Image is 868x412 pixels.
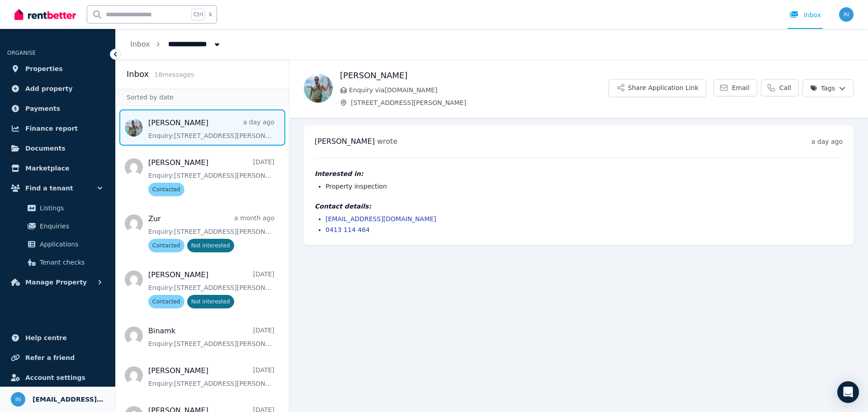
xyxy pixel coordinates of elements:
[148,326,274,348] a: Binamk[DATE]Enquiry:[STREET_ADDRESS][PERSON_NAME].
[148,118,274,140] a: [PERSON_NAME]a day agoEnquiry:[STREET_ADDRESS][PERSON_NAME].
[25,352,75,363] span: Refer a friend
[349,85,609,95] span: Enquiry via [DOMAIN_NAME]
[811,138,843,145] time: a day ago
[351,98,609,107] span: [STREET_ADDRESS][PERSON_NAME]
[315,137,375,146] span: [PERSON_NAME]
[25,163,69,174] span: Marketplace
[127,68,149,81] h2: Inbox
[25,372,85,383] span: Account settings
[148,270,274,308] a: [PERSON_NAME][DATE]Enquiry:[STREET_ADDRESS][PERSON_NAME].ContactedNot interested
[11,392,25,407] img: info@ckarchitecture.com.au
[11,199,104,217] a: Listings
[7,139,108,157] a: Documents
[315,202,843,211] h4: Contact details:
[148,157,274,196] a: [PERSON_NAME][DATE]Enquiry:[STREET_ADDRESS][PERSON_NAME].Contacted
[25,143,66,154] span: Documents
[377,137,397,146] span: wrote
[25,83,73,94] span: Add property
[25,103,60,114] span: Payments
[839,7,854,22] img: info@ckarchitecture.com.au
[40,221,101,232] span: Enquiries
[837,381,859,403] div: Open Intercom Messenger
[7,80,108,98] a: Add property
[130,40,150,48] a: Inbox
[25,63,63,74] span: Properties
[340,69,609,82] h1: [PERSON_NAME]
[14,8,76,21] img: RentBetter
[315,169,843,178] h4: Interested in:
[761,79,799,96] a: Call
[713,79,757,96] a: Email
[325,182,843,191] li: Property inspection
[148,213,274,252] a: Zura month agoEnquiry:[STREET_ADDRESS][PERSON_NAME].ContactedNot interested
[7,50,36,56] span: ORGANISE
[7,179,108,197] button: Find a tenant
[40,203,101,213] span: Listings
[40,239,101,250] span: Applications
[209,11,212,18] span: k
[11,235,104,253] a: Applications
[25,277,87,288] span: Manage Property
[304,74,333,103] img: Daniel
[116,29,236,60] nav: Breadcrumb
[11,217,104,235] a: Enquiries
[7,119,108,137] a: Finance report
[7,60,108,78] a: Properties
[25,123,78,134] span: Finance report
[25,183,73,194] span: Find a tenant
[7,349,108,367] a: Refer a friend
[789,10,821,19] div: Inbox
[609,79,706,97] button: Share Application Link
[7,159,108,177] a: Marketplace
[191,9,205,20] span: Ctrl
[11,253,104,271] a: Tenant checks
[33,394,104,405] span: [EMAIL_ADDRESS][DOMAIN_NAME]
[325,215,436,223] a: [EMAIL_ADDRESS][DOMAIN_NAME]
[7,273,108,291] button: Manage Property
[7,99,108,118] a: Payments
[7,369,108,387] a: Account settings
[40,257,101,268] span: Tenant checks
[25,332,67,343] span: Help centre
[802,79,854,97] button: Tags
[116,89,289,106] div: Sorted by date
[810,84,835,93] span: Tags
[154,71,194,78] span: 18 message s
[7,329,108,347] a: Help centre
[732,83,750,92] span: Email
[148,365,274,388] a: [PERSON_NAME][DATE]Enquiry:[STREET_ADDRESS][PERSON_NAME].
[325,226,370,233] a: 0413 114 464
[779,83,791,92] span: Call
